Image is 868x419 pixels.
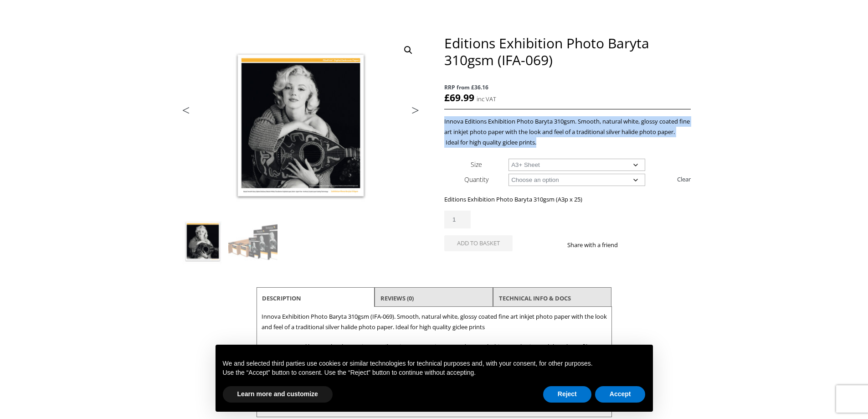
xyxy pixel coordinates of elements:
button: Reject [543,386,591,403]
label: Size [471,160,482,169]
bdi: 69.99 [444,91,474,104]
p: Share with a friend [567,240,629,250]
p: We and selected third parties use cookies or similar technologies for technical purposes and, wit... [223,359,646,368]
img: Editions Exhibition Photo Baryta 310gsm (IFA-069) - Image 2 [228,217,277,266]
a: Clear options [677,172,691,186]
a: View full-screen image gallery [400,42,416,58]
h1: Editions Exhibition Photo Baryta 310gsm (IFA-069) [444,35,690,68]
span: £ [444,91,450,104]
img: email sharing button [651,241,658,248]
button: Add to basket [444,235,513,251]
button: Accept [595,386,646,403]
input: Product quantity [444,211,471,228]
p: Innova Exhibition Photo Baryta 310gsm (IFA-069). Smooth, natural white, glossy coated fine art in... [262,311,607,332]
label: Quantity [464,175,488,184]
a: Description [262,290,301,306]
p: Innova Editions Exhibition Photo Baryta 310gsm. Smooth, natural white, glossy coated fine art ink... [444,116,690,148]
img: facebook sharing button [629,241,636,248]
img: Editions Exhibition Photo Baryta 310gsm (IFA-069) [178,217,227,266]
img: twitter sharing button [640,241,647,248]
a: Reviews (0) [380,290,414,306]
p: Editions Exhibition Photo Baryta 310gsm (A3p x 25) [444,194,690,205]
a: TECHNICAL INFO & DOCS [499,290,571,306]
p: Use the “Accept” button to consent. Use the “Reject” button to continue without accepting. [223,368,646,378]
button: Learn more and customize [223,386,333,403]
span: RRP from £36.16 [444,82,690,93]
